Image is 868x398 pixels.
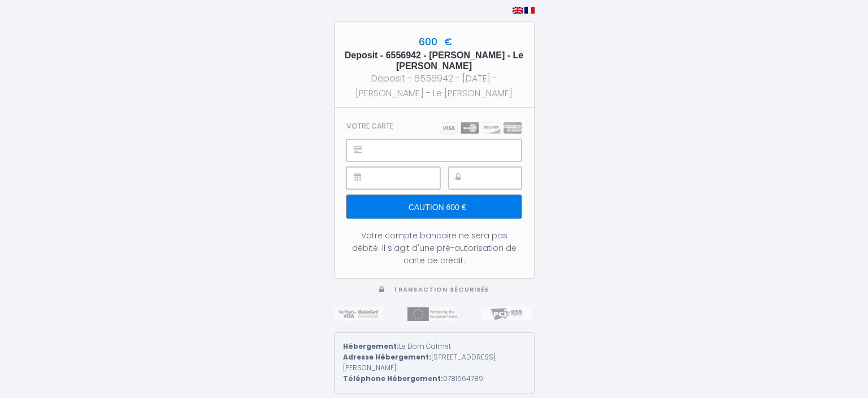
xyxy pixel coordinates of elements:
strong: Téléphone Hébergement: [343,374,443,383]
h3: Votre carte [346,122,393,130]
div: Le Dom Calmet [343,341,526,352]
div: Votre compte bancaire ne sera pas débité. Il s'agit d'une pré-autorisation de carte de crédit. [346,229,521,267]
img: carts.png [440,122,522,134]
div: 0781664789 [343,374,526,384]
iframe: Secure payment input frame [372,168,439,189]
iframe: Secure payment input frame [372,140,520,161]
div: Deposit - 6556942 - [DATE] - [PERSON_NAME] - Le [PERSON_NAME] [345,71,524,100]
strong: Adresse Hébergement: [343,352,431,362]
h5: Deposit - 6556942 - [PERSON_NAME] - Le [PERSON_NAME] [345,50,524,71]
input: Caution 600 € [346,195,521,219]
iframe: Secure payment input frame [474,168,521,189]
img: fr.png [524,7,535,14]
span: Transaction sécurisée [393,285,489,294]
span: 600 € [416,35,452,49]
img: en.png [513,7,523,14]
strong: Hébergement: [343,341,399,351]
div: [STREET_ADDRESS][PERSON_NAME] [343,352,526,374]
